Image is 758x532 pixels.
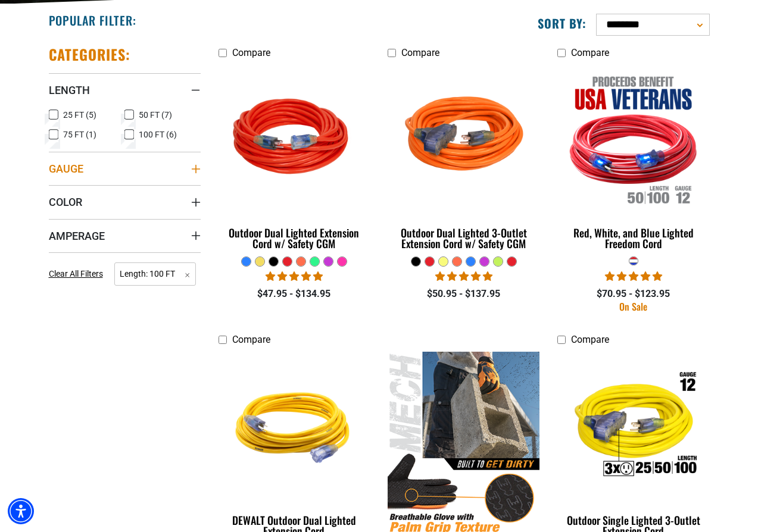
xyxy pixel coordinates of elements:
span: Length [49,83,90,97]
label: Sort by: [538,15,587,31]
div: $50.95 - $137.95 [388,287,539,301]
div: Red, White, and Blue Lighted Freedom Cord [557,227,709,249]
span: 75 FT (1) [63,130,96,139]
span: 25 FT (5) [63,111,96,119]
a: Red Outdoor Dual Lighted Extension Cord w/ Safety CGM [219,64,370,256]
a: Clear All Filters [49,268,108,280]
div: $70.95 - $123.95 [557,287,709,301]
span: 4.80 stars [435,271,492,282]
span: Compare [232,47,270,58]
span: 50 FT (7) [139,111,172,119]
span: Compare [232,334,270,345]
span: Gauge [49,162,83,176]
a: orange Outdoor Dual Lighted 3-Outlet Extension Cord w/ Safety CGM [388,64,539,256]
span: 5.00 stars [605,271,662,282]
span: Compare [571,47,609,58]
div: $47.95 - $134.95 [219,287,370,301]
h2: Categories: [49,45,131,64]
span: 100 FT (6) [139,130,177,139]
img: Outdoor Single Lighted 3-Outlet Extension Cord [559,357,709,494]
summary: Length [49,73,201,107]
span: Compare [401,47,439,58]
div: Accessibility Menu [8,498,34,524]
h2: Popular Filter: [49,12,136,28]
span: Amperage [49,229,105,243]
span: Length: 100 FT [114,262,196,286]
div: Outdoor Dual Lighted 3-Outlet Extension Cord w/ Safety CGM [388,227,539,249]
span: Clear All Filters [49,269,103,278]
summary: Color [49,185,201,218]
a: Red, White, and Blue Lighted Freedom Cord [557,64,709,256]
span: Compare [571,334,609,345]
div: On Sale [557,302,709,311]
a: Length: 100 FT [114,268,196,279]
summary: Amperage [49,219,201,252]
img: Red [219,70,369,207]
div: Outdoor Dual Lighted Extension Cord w/ Safety CGM [219,227,370,249]
span: 4.81 stars [266,271,323,282]
summary: Gauge [49,152,201,185]
span: Color [49,195,82,209]
img: orange [389,70,539,207]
